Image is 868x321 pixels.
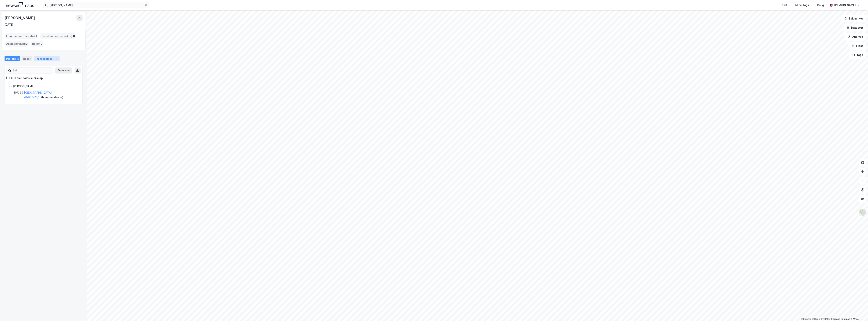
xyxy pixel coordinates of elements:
div: [PERSON_NAME] [5,15,36,21]
div: 1 [54,57,58,61]
div: Aksjeeierskap : [5,41,29,47]
div: [DATE] [5,22,13,27]
button: Tags [849,51,866,59]
input: Søk på adresse, matrikkel, gårdeiere, leietakere eller personer [48,2,144,8]
button: Ekspander [55,67,72,74]
img: Z [859,209,866,216]
div: Kontrollprogram for chat [849,303,868,321]
a: Mapbox [801,318,811,320]
div: Mine Tags [796,3,809,7]
a: Improve this map [831,318,850,320]
a: OpenStreetMap [812,318,831,320]
span: 1 [36,34,37,38]
a: [GEOGRAPHIC_DATA], 414/574/0/10 [24,91,52,99]
div: Eiendommer (Indirekte) : [40,33,76,39]
div: Kart [782,3,787,7]
button: Datasett [843,24,866,31]
span: 0 [41,41,42,46]
iframe: Chat Widget [849,303,868,321]
input: Søk [11,68,53,73]
div: Bolig [817,3,824,7]
div: [PERSON_NAME] [13,84,78,88]
div: Eiendommer (direkte) : [5,33,38,39]
button: Analyse [845,33,866,41]
img: logo.a4113a55bc3d86da70a041830d287a7e.svg [6,2,34,8]
div: Transaksjoner [34,56,60,61]
span: 0 [26,41,28,46]
div: [PERSON_NAME] [834,3,856,7]
div: Roller : [31,41,44,47]
div: Kun eiendoms-eierskap [11,76,43,80]
div: Portefølje [5,56,20,61]
div: Roller [22,56,32,61]
div: ( hjemmelshaver ) [24,90,78,99]
div: 50% [13,90,19,95]
button: Filter [848,42,866,50]
button: Bokmerker [841,15,866,22]
span: 0 [73,34,75,38]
